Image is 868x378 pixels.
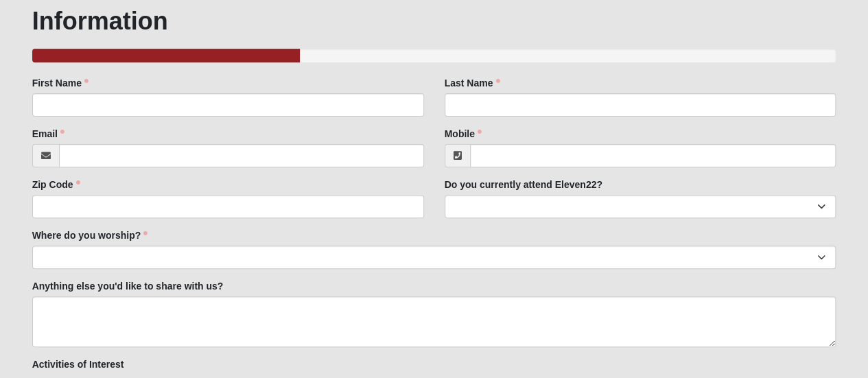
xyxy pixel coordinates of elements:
label: Last Name [445,76,500,90]
label: Anything else you'd like to share with us? [32,279,224,293]
label: Zip Code [32,178,80,191]
label: Mobile [445,127,482,141]
label: Do you currently attend Eleven22? [445,178,602,191]
label: Where do you worship? [32,228,148,242]
label: First Name [32,76,89,90]
label: Email [32,127,64,141]
h1: Information [32,6,836,36]
label: Activities of Interest [32,357,124,371]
